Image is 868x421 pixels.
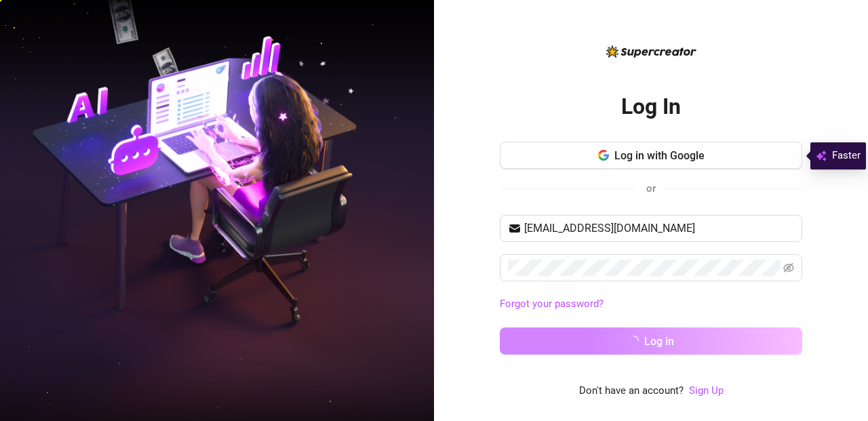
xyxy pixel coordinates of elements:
[783,262,794,273] span: eye-invisible
[579,383,684,399] span: Don't have an account?
[832,148,861,164] span: Faster
[500,298,604,310] a: Forgot your password?
[524,220,794,237] input: Your email
[500,142,802,169] button: Log in with Google
[621,93,681,121] h2: Log In
[644,335,674,348] span: Log in
[689,384,724,397] a: Sign Up
[500,296,802,313] a: Forgot your password?
[614,149,705,162] span: Log in with Google
[816,148,827,164] img: svg%3e
[626,334,640,348] span: loading
[500,327,802,355] button: Log in
[606,45,696,58] img: logo-BBDzfeDw.svg
[689,383,724,399] a: Sign Up
[646,182,656,195] span: or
